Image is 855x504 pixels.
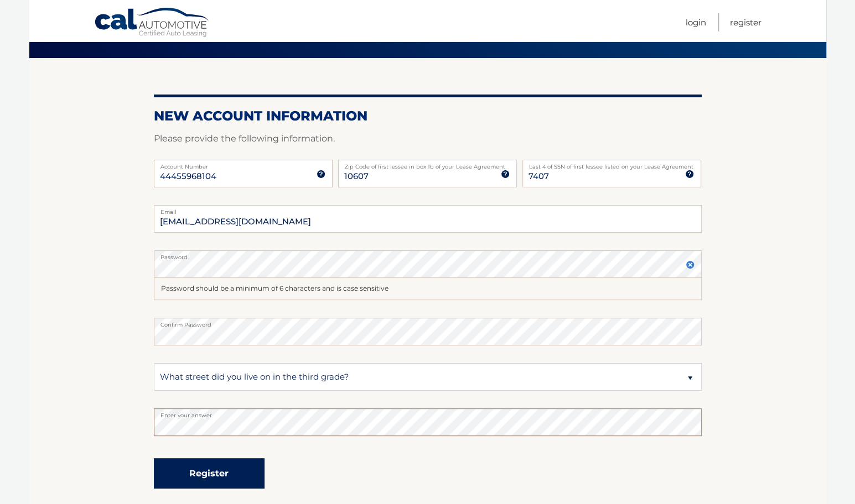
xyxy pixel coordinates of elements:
label: Email [154,205,702,214]
input: Zip Code [338,160,517,187]
label: Confirm Password [154,318,702,327]
button: Register [154,458,265,489]
label: Password [154,250,702,259]
input: Email [154,205,702,233]
p: Please provide the following information. [154,131,702,146]
input: SSN or EIN (last 4 digits only) [522,160,701,187]
h2: New Account Information [154,108,702,124]
a: Cal Automotive [94,7,210,39]
img: tooltip.svg [317,170,325,179]
a: Register [730,13,761,32]
label: Account Number [154,160,333,169]
div: Password should be a minimum of 6 characters and is case sensitive [154,278,702,300]
img: tooltip.svg [501,170,510,179]
input: Account Number [154,160,333,187]
img: close.svg [686,260,695,269]
label: Zip Code of first lessee in box 1b of your Lease Agreement [338,160,517,169]
a: Login [686,13,706,32]
img: tooltip.svg [685,170,694,179]
label: Enter your answer [154,408,702,417]
label: Last 4 of SSN of first lessee listed on your Lease Agreement [522,160,701,169]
